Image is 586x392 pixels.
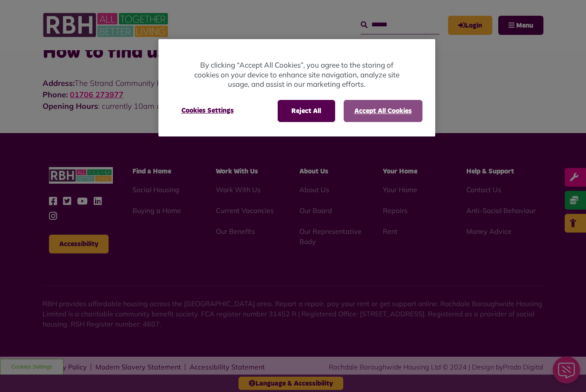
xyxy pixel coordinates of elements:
button: Reject All [278,100,335,122]
button: Accept All Cookies [344,100,422,122]
div: Close Web Assistant [5,3,32,30]
p: By clicking “Accept All Cookies”, you agree to the storing of cookies on your device to enhance s... [192,60,401,89]
div: Cookie banner [158,39,435,136]
div: Privacy [158,39,435,136]
button: Cookies Settings [171,100,244,121]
